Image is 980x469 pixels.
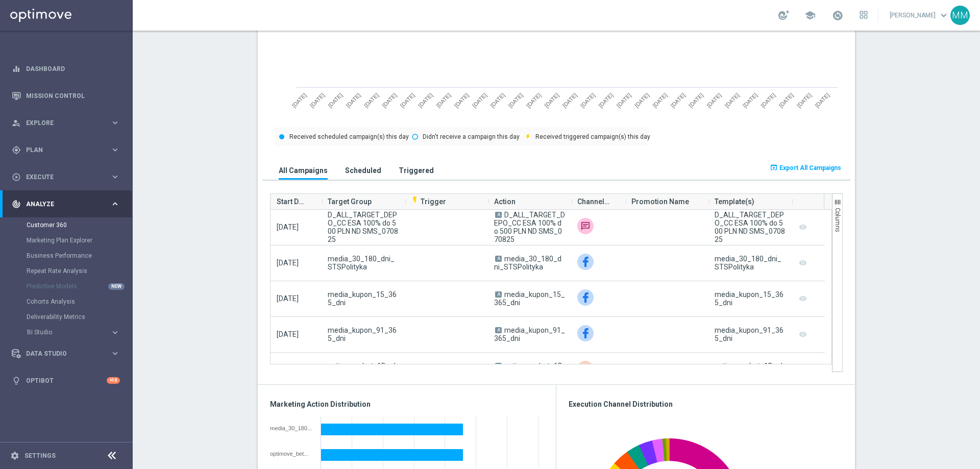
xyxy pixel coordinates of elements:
[715,211,786,243] div: D_ALL_TARGET_DEPO_CC ESA 100% do 500 PLN ND SMS_070825
[633,92,650,109] text: [DATE]
[363,92,380,109] text: [DATE]
[715,191,754,212] span: Template(s)
[328,362,399,378] span: optimove_bet_1D_plus
[27,267,106,275] a: Repeat Rate Analysis
[724,92,741,109] text: [DATE]
[328,191,372,212] span: Target Group
[796,92,813,109] text: [DATE]
[11,173,120,181] div: play_circle_outline Execute keyboard_arrow_right
[950,6,970,25] div: MM
[277,223,299,231] span: [DATE]
[12,200,110,209] div: Analyze
[411,198,446,206] span: Trigger
[411,196,419,204] i: flash_on
[108,283,125,290] div: NEW
[535,133,650,140] text: Received triggered campaign(s) this day
[27,263,132,279] div: Repeat Rate Analysis
[577,218,594,234] img: SMS
[495,212,502,218] span: A
[27,217,132,233] div: Customer 360
[11,92,120,100] button: Mission Control
[577,325,594,341] div: Facebook Custom Audience
[12,349,110,358] div: Data Studio
[291,92,308,109] text: [DATE]
[328,290,399,307] span: media_kupon_15_365_dni
[345,92,362,109] text: [DATE]
[494,211,565,243] span: D_ALL_TARGET_DEPO_CC ESA 100% do 500 PLN ND SMS_070825
[525,92,542,109] text: [DATE]
[11,377,120,385] button: lightbulb Optibot +10
[27,329,100,335] span: BI Studio
[814,92,830,109] text: [DATE]
[277,259,299,267] span: [DATE]
[577,254,594,270] div: Facebook Custom Audience
[804,10,816,21] span: school
[345,166,381,175] h3: Scheduled
[12,145,110,155] div: Plan
[26,201,110,207] span: Analyze
[11,146,120,154] button: gps_fixed Plan keyboard_arrow_right
[705,92,722,109] text: [DATE]
[543,92,560,109] text: [DATE]
[270,425,313,431] div: media_30_180_dni_STSPolityka
[399,92,416,109] text: [DATE]
[309,92,326,109] text: [DATE]
[110,199,120,209] i: keyboard_arrow_right
[12,64,21,73] i: equalizer
[27,279,132,294] div: Predictive Models
[328,326,399,342] span: media_kupon_91_365_dni
[26,174,110,180] span: Execute
[27,325,132,340] div: BI Studio
[27,328,120,336] button: BI Studio keyboard_arrow_right
[277,191,307,212] span: Start Date
[27,236,106,244] a: Marketing Plan Explorer
[12,118,21,128] i: person_search
[27,294,132,309] div: Cohorts Analysis
[289,133,409,140] text: Received scheduled campaign(s) this day
[279,166,328,175] h3: All Campaigns
[579,92,596,109] text: [DATE]
[276,161,330,180] button: All Campaigns
[494,326,565,342] span: media_kupon_91_365_dni
[26,55,120,82] a: Dashboard
[651,92,668,109] text: [DATE]
[471,92,488,109] text: [DATE]
[399,166,434,175] h3: Triggered
[11,200,120,208] button: track_changes Analyze keyboard_arrow_right
[495,256,502,262] span: A
[779,164,841,171] span: Export All Campaigns
[110,328,120,337] i: keyboard_arrow_right
[26,120,110,126] span: Explore
[12,55,120,82] div: Dashboard
[495,327,502,333] span: A
[12,367,120,394] div: Optibot
[12,376,21,385] i: lightbulb
[24,453,56,459] a: Settings
[270,451,313,457] div: optimove_bet_1D_plus
[277,294,299,303] span: [DATE]
[12,145,21,155] i: gps_fixed
[715,290,786,307] div: media_kupon_15_365_dni
[277,330,299,338] span: [DATE]
[768,161,843,175] button: open_in_browser Export All Campaigns
[759,92,776,109] text: [DATE]
[26,367,107,394] a: Optibot
[327,92,344,109] text: [DATE]
[12,118,110,128] div: Explore
[11,350,120,358] button: Data Studio keyboard_arrow_right
[110,172,120,182] i: keyboard_arrow_right
[494,255,561,271] span: media_30_180_dni_STSPolityka
[577,361,594,377] img: Criteo
[27,298,106,306] a: Cohorts Analysis
[889,8,950,23] a: [PERSON_NAME]keyboard_arrow_down
[561,92,578,109] text: [DATE]
[742,92,758,109] text: [DATE]
[12,200,21,209] i: track_changes
[597,92,614,109] text: [DATE]
[27,233,132,248] div: Marketing Plan Explorer
[328,211,399,243] span: D_ALL_TARGET_DEPO_CC ESA 100% do 500 PLN ND SMS_070825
